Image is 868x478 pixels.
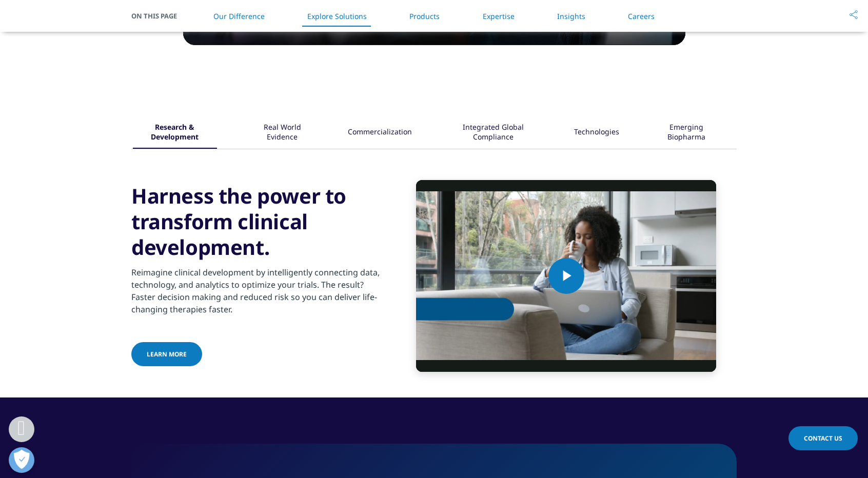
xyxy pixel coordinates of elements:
a: Expertise [483,11,515,21]
div: Research & Development [133,117,217,149]
a: Insights [557,11,585,21]
a: Products [409,11,440,21]
button: Real World Evidence [248,117,315,149]
button: Integrated Global Compliance [443,117,542,149]
span: Contact Us [804,434,842,443]
button: Technologies [573,117,619,149]
button: Research & Development [131,117,217,149]
div: Commercialization [348,117,412,149]
span: Learn More [147,350,187,358]
div: Real World Evidence [249,117,315,149]
a: Careers [628,11,655,21]
button: Play Video [548,258,584,294]
div: Technologies [574,117,619,149]
div: Integrated Global Compliance [444,117,542,149]
button: Emerging Biopharma [650,117,721,149]
video-js: Video Player [416,180,716,372]
a: Our Difference [213,11,265,21]
button: Commercialization [346,117,412,149]
p: Reimagine clinical development by intelligently connecting data, technology, and analytics to opt... [131,266,380,322]
a: Learn More [131,342,202,366]
a: Contact Us [788,426,858,450]
a: Explore Solutions [307,11,367,21]
button: Open Preferences [9,447,34,473]
span: On This Page [131,11,188,21]
div: Emerging Biopharma [652,117,721,149]
h3: Harness the power to transform clinical development. [131,183,380,260]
